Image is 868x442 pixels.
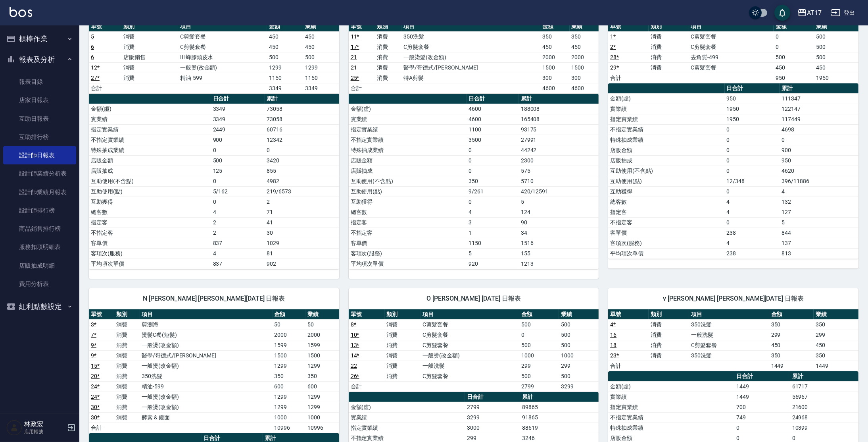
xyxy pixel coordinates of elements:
[774,5,790,21] button: save
[211,155,265,166] td: 500
[349,248,467,259] td: 客項次(服務)
[725,238,780,248] td: 4
[519,176,599,186] td: 5710
[519,166,599,176] td: 575
[814,62,858,73] td: 450
[349,259,467,269] td: 平均項次單價
[211,207,265,217] td: 4
[807,8,822,18] div: AT17
[349,21,375,32] th: 單號
[303,73,339,83] td: 1150
[519,124,599,135] td: 93175
[467,155,518,166] td: 0
[303,62,339,73] td: 1299
[610,342,616,348] a: 18
[211,259,265,269] td: 837
[211,248,265,259] td: 4
[519,114,599,124] td: 165408
[265,238,339,248] td: 1029
[265,155,339,166] td: 3420
[467,259,518,269] td: 920
[121,42,178,52] td: 消費
[467,228,518,238] td: 1
[211,176,265,186] td: 0
[467,238,518,248] td: 1150
[401,62,540,73] td: 醫學/哥德式/[PERSON_NAME]
[349,238,467,248] td: 客單價
[349,197,467,207] td: 互助獲得
[780,124,858,135] td: 4698
[385,309,421,320] th: 類別
[780,217,858,228] td: 5
[689,31,774,42] td: C剪髮套餐
[725,145,780,155] td: 0
[608,145,724,155] td: 店販金額
[608,197,724,207] td: 總客數
[349,166,467,176] td: 店販抽成
[89,217,211,228] td: 指定客
[780,83,858,94] th: 累計
[421,319,519,330] td: C剪髮套餐
[265,94,339,104] th: 累計
[91,33,94,40] a: 5
[828,6,858,20] button: 登出
[349,124,467,135] td: 指定實業績
[89,94,339,269] table: a dense table
[265,135,339,145] td: 12342
[608,207,724,217] td: 指定客
[540,62,570,73] td: 1500
[89,207,211,217] td: 總客數
[91,44,94,50] a: 6
[267,83,303,93] td: 3349
[519,248,599,259] td: 155
[265,259,339,269] td: 902
[519,319,559,330] td: 500
[3,146,76,164] a: 設計師日報表
[401,31,540,42] td: 350洗髮
[3,275,76,293] a: 費用分析表
[814,42,858,52] td: 500
[725,124,780,135] td: 0
[725,166,780,176] td: 0
[780,197,858,207] td: 132
[725,207,780,217] td: 4
[689,21,774,32] th: 項目
[265,186,339,197] td: 219/6573
[349,114,467,124] td: 實業績
[540,21,570,32] th: 金額
[814,52,858,62] td: 500
[114,319,140,330] td: 消費
[140,309,272,320] th: 項目
[540,73,570,83] td: 300
[265,228,339,238] td: 30
[349,228,467,238] td: 不指定客
[540,31,570,42] td: 350
[89,259,211,269] td: 平均項次單價
[89,176,211,186] td: 互助使用(不含點)
[570,52,599,62] td: 2000
[570,73,599,83] td: 300
[780,93,858,104] td: 111347
[467,186,518,197] td: 9/261
[725,83,780,94] th: 日合計
[211,197,265,207] td: 0
[211,238,265,248] td: 837
[570,21,599,32] th: 業績
[519,186,599,197] td: 420/12591
[121,31,178,42] td: 消費
[303,83,339,93] td: 3349
[774,62,814,73] td: 450
[265,217,339,228] td: 41
[540,52,570,62] td: 2000
[519,145,599,155] td: 44242
[608,135,724,145] td: 特殊抽成業績
[349,21,599,94] table: a dense table
[401,52,540,62] td: 一般染髮(改金額)
[349,309,385,320] th: 單號
[608,186,724,197] td: 互助獲得
[608,21,858,83] table: a dense table
[467,135,518,145] td: 3500
[769,319,814,330] td: 350
[265,197,339,207] td: 2
[689,62,774,73] td: C剪髮套餐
